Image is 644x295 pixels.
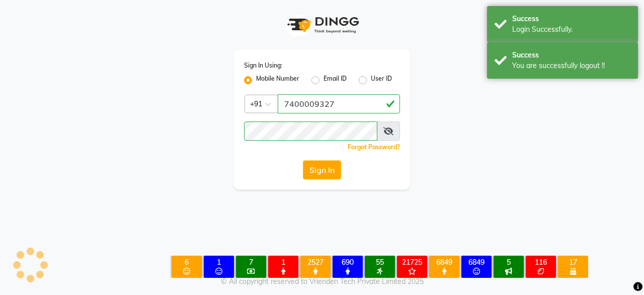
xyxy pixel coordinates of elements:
div: 7 [238,258,264,267]
div: Success [512,50,630,61]
div: 55 [367,258,393,267]
div: 1 [206,258,232,267]
div: 1 [270,258,296,267]
input: Username [244,122,377,141]
div: Success [512,14,630,24]
label: Email ID [324,74,347,86]
label: Sign In Using: [244,61,282,70]
div: You are successfully logout !! [512,61,630,71]
div: 21725 [399,258,425,267]
div: 2527 [302,258,329,267]
div: 17 [560,258,586,267]
a: Forgot Password? [348,143,400,151]
div: 6849 [431,258,457,267]
div: 690 [335,258,361,267]
div: 6 [174,258,200,267]
button: Sign In [303,160,341,180]
div: 116 [528,258,554,267]
div: 5 [496,258,522,267]
label: User ID [371,74,392,86]
div: 6849 [463,258,490,267]
div: Login Successfully. [512,24,630,35]
img: logo1.svg [282,10,362,40]
label: Mobile Number [256,74,299,86]
input: Username [278,94,400,113]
